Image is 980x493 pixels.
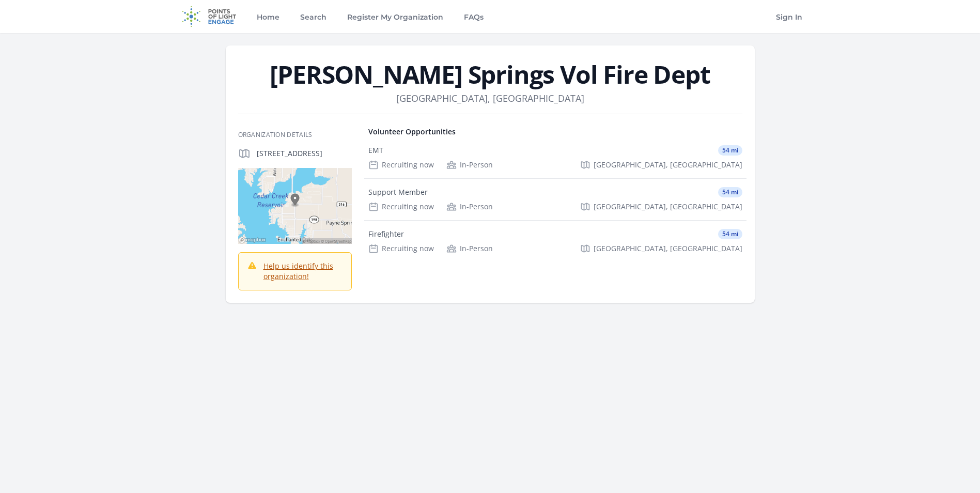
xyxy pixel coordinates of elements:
div: In-Person [446,243,493,254]
div: Recruiting now [368,202,434,212]
div: EMT [368,145,383,156]
div: Recruiting now [368,243,434,254]
div: In-Person [446,160,493,170]
span: 54 mi [718,145,742,156]
span: [GEOGRAPHIC_DATA], [GEOGRAPHIC_DATA] [594,160,742,170]
h1: [PERSON_NAME] Springs Vol Fire Dept [238,62,742,87]
a: Support Member 54 mi Recruiting now In-Person [GEOGRAPHIC_DATA], [GEOGRAPHIC_DATA] [364,179,746,220]
span: [GEOGRAPHIC_DATA], [GEOGRAPHIC_DATA] [594,202,742,212]
span: [GEOGRAPHIC_DATA], [GEOGRAPHIC_DATA] [594,243,742,254]
a: EMT 54 mi Recruiting now In-Person [GEOGRAPHIC_DATA], [GEOGRAPHIC_DATA] [364,137,746,178]
div: Recruiting now [368,160,434,170]
div: In-Person [446,202,493,212]
div: Firefighter [368,229,404,239]
p: [STREET_ADDRESS] [257,148,352,159]
div: Support Member [368,187,428,197]
dd: [GEOGRAPHIC_DATA], [GEOGRAPHIC_DATA] [396,91,584,105]
a: Firefighter 54 mi Recruiting now In-Person [GEOGRAPHIC_DATA], [GEOGRAPHIC_DATA] [364,221,746,262]
span: 54 mi [718,187,742,197]
img: Map [238,168,352,244]
a: Help us identify this organization! [263,261,333,281]
h4: Volunteer Opportunities [368,127,742,137]
h3: Organization Details [238,131,352,139]
span: 54 mi [718,229,742,239]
